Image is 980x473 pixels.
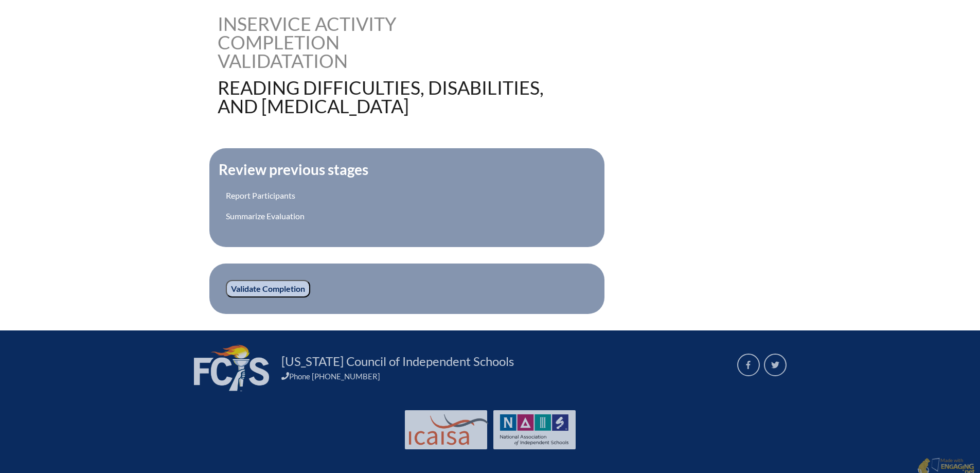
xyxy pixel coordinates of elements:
img: Engaging - Bring it online [931,458,942,472]
h1: Inservice Activity Completion Validatation [218,14,425,70]
img: NAIS Logo [500,414,569,445]
a: Summarize Evaluation [226,211,305,221]
div: Phone [PHONE_NUMBER] [281,372,725,381]
legend: Review previous stages [218,161,369,178]
img: Int'l Council Advancing Independent School Accreditation logo [409,414,488,445]
a: Report Participants [226,190,295,200]
img: FCIS_logo_white [194,345,269,391]
h1: Reading Difficulties, Disabilities, and [MEDICAL_DATA] [218,78,556,115]
input: Validate Completion [226,280,310,297]
a: [US_STATE] Council of Independent Schools [277,353,518,370]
